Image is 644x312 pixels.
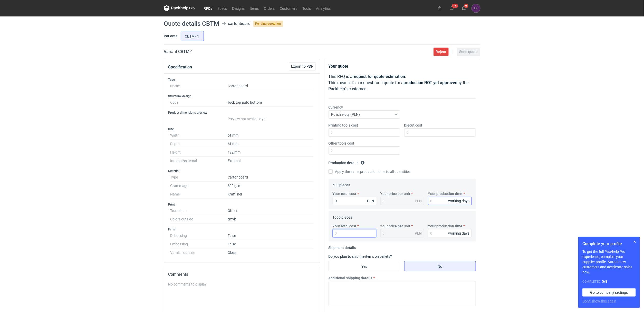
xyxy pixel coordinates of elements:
span: Export to PDF [291,65,313,68]
button: Don’t show this again [582,299,617,304]
div: cartonboard [228,21,251,27]
dd: 300 gsm [228,182,314,190]
div: PLN [367,198,374,203]
dd: 61 mm [228,140,314,148]
input: 0 [329,146,400,155]
span: Pending quotation [253,21,283,27]
label: Printing tools cost [329,123,358,128]
span: Polish złoty (PLN) [331,112,360,117]
strong: request for quote estimation [353,74,405,79]
h2: Comments [168,271,316,278]
dd: Cartonboard [228,173,314,182]
div: Completed: [582,279,636,284]
dt: Grammage [170,182,228,190]
dt: Internal/external [170,157,228,165]
legend: 500 pieces [333,181,350,187]
label: Apply the same production time to all quantities [329,169,411,174]
label: Your total cost [333,191,357,196]
a: Orders [262,5,277,11]
dd: Tuck top auto bottom [228,98,314,107]
a: Designs [230,5,247,11]
dd: False [228,231,314,240]
input: 0 [428,229,472,237]
h3: Size [168,127,316,131]
legend: 1000 pieces [333,213,352,219]
button: 9 [460,4,468,12]
svg: Packhelp Pro [164,5,195,11]
label: Yes [329,261,400,271]
strong: 5 / 8 [602,279,607,283]
a: Analytics [314,5,333,11]
dd: 61 mm [228,131,314,140]
dt: Type [170,173,228,182]
dd: Cartonboard [228,82,314,90]
a: RFQs [201,5,215,11]
h3: Print [168,202,316,207]
span: Preview not available yet. [228,117,268,121]
h3: Material [168,169,316,173]
button: Reject [434,48,449,56]
strong: production NOT yet approved [404,80,458,85]
dt: Varnish outside [170,248,228,255]
button: ŁK [472,4,480,13]
label: Other tools cost [329,141,354,146]
button: Skip for now [632,239,638,245]
dt: Name [170,82,228,90]
dd: Kraftliner [228,190,314,199]
div: PLN [415,231,422,236]
label: Your price per unit [380,224,410,229]
dt: Width [170,131,228,140]
input: 0 [333,229,376,237]
p: To get the full Packhelp Pro experience, complete your supplier profile. Attract new customers an... [582,249,636,275]
a: Customers [277,5,300,11]
dd: cmyk [228,215,314,224]
dt: Technique [170,207,228,215]
a: Specs [215,5,230,11]
div: working days [448,198,470,203]
label: CBTM - 1 [181,31,204,41]
h1: Quote details CBTM [164,21,219,27]
label: Your production time [428,191,463,196]
span: Send quote [459,50,478,54]
button: Specification [168,61,192,73]
div: Łukasz Kowalski [472,4,480,13]
dd: False [228,240,314,248]
label: Variants: [164,33,178,39]
label: Your production time [428,224,463,229]
span: Reject [436,50,446,54]
div: No comments to display [168,282,316,287]
dd: External [228,157,314,165]
legend: Shipment details [329,244,356,250]
label: Your total cost [333,224,357,229]
dt: Name [170,190,228,199]
dd: 192 mm [228,148,314,157]
h3: Structural design [168,94,316,98]
dt: Depth [170,140,228,148]
div: PLN [415,198,422,203]
h1: Complete your profile [582,241,636,247]
dt: Embossing [170,240,228,248]
a: Go to company settings [582,288,636,297]
input: 0 [428,197,472,205]
h2: Variant CBTM - 1 [164,49,193,55]
h3: Product dimensions preview [168,111,316,115]
label: Additional shipping details [329,275,372,281]
input: 0 [333,197,376,205]
button: Export to PDF [289,62,316,70]
dt: Debossing [170,231,228,240]
h3: Type [168,78,316,82]
input: 0 [329,128,400,137]
dt: Height [170,148,228,157]
input: 0 [404,128,476,137]
dt: Colors outside [170,215,228,224]
dt: Code [170,98,228,107]
dd: Offset [228,207,314,215]
a: Items [247,5,262,11]
label: Do you plan to ship the items on pallets? [329,254,392,258]
a: Tools [300,5,314,11]
label: No [404,261,476,271]
strong: Your quote [329,64,349,69]
button: Send quote [457,48,480,56]
dd: Gloss [228,248,314,255]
